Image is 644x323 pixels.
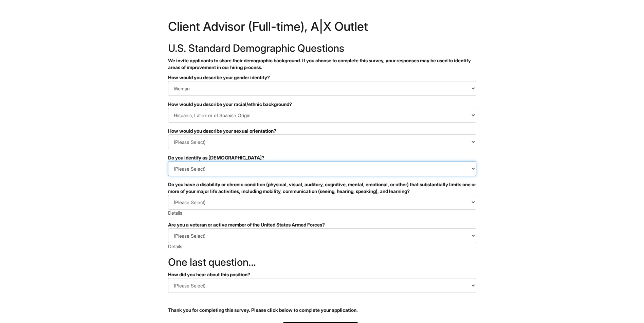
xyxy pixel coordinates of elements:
[168,81,476,96] select: How would you describe your gender identity?
[168,161,476,176] select: Do you identify as transgender?
[168,74,476,81] div: How would you describe your gender identity?
[168,108,476,123] select: How would you describe your racial/ethnic background?
[168,181,476,195] div: Do you have a disability or chronic condition (physical, visual, auditory, cognitive, mental, emo...
[168,257,476,268] h2: One last question…
[168,307,476,314] p: Thank you for completing this survey. Please click below to complete your application.
[168,243,182,249] a: Details
[168,57,476,71] p: We invite applicants to share their demographic background. If you choose to complete this survey...
[168,228,476,243] select: Are you a veteran or active member of the United States Armed Forces?
[168,221,476,228] div: Are you a veteran or active member of the United States Armed Forces?
[168,134,476,149] select: How would you describe your sexual orientation?
[168,101,476,108] div: How would you describe your racial/ethnic background?
[168,20,476,36] h1: Client Advisor (Full-time), A|X Outlet
[168,154,476,161] div: Do you identify as [DEMOGRAPHIC_DATA]?
[168,128,476,134] div: How would you describe your sexual orientation?
[168,210,182,216] a: Details
[168,43,476,54] h2: U.S. Standard Demographic Questions
[168,278,476,293] select: How did you hear about this position?
[168,195,476,210] select: Do you have a disability or chronic condition (physical, visual, auditory, cognitive, mental, emo...
[168,271,476,278] div: How did you hear about this position?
